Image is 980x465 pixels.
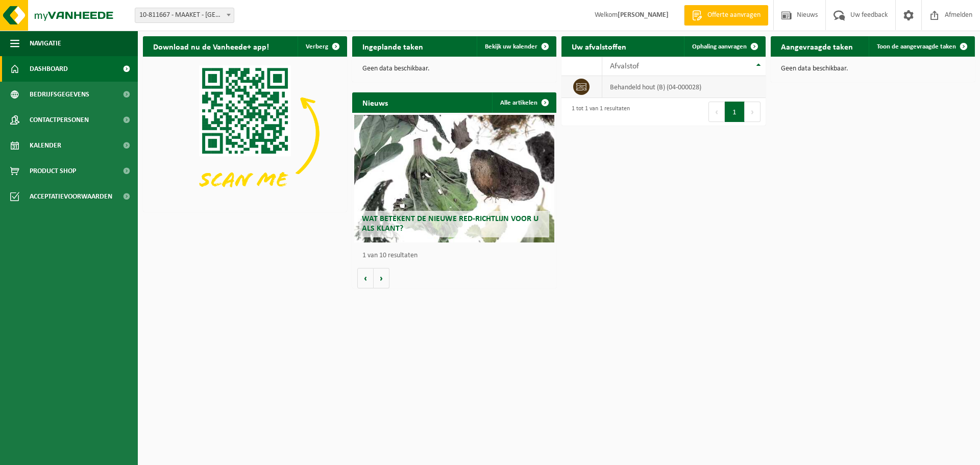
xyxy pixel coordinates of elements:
a: Bekijk uw kalender [477,36,555,57]
p: 1 van 10 resultaten [362,252,551,259]
p: Geen data beschikbaar. [781,65,965,72]
span: Product Shop [30,158,76,184]
a: Ophaling aanvragen [684,36,765,57]
button: Verberg [298,36,346,57]
button: Next [745,102,761,122]
img: Download de VHEPlus App [143,57,347,210]
button: Previous [708,102,725,122]
h2: Download nu de Vanheede+ app! [143,36,279,56]
a: Offerte aanvragen [684,5,768,26]
button: 1 [725,102,745,122]
span: Bekijk uw kalender [485,43,537,50]
span: Toon de aangevraagde taken [877,43,956,50]
span: Wat betekent de nieuwe RED-richtlijn voor u als klant? [362,215,538,233]
span: 10-811667 - MAAKET - GENT [135,8,234,23]
span: Offerte aanvragen [705,10,763,20]
span: 10-811667 - MAAKET - GENT [135,8,234,22]
span: Navigatie [30,31,61,56]
strong: [PERSON_NAME] [618,11,669,19]
a: Wat betekent de nieuwe RED-richtlijn voor u als klant? [354,115,554,242]
span: Verberg [306,43,328,50]
h2: Aangevraagde taken [771,36,863,56]
h2: Nieuws [352,92,398,112]
button: Volgende [374,268,389,288]
p: Geen data beschikbaar. [362,65,546,72]
span: Kalender [30,133,61,158]
a: Alle artikelen [492,92,555,113]
span: Acceptatievoorwaarden [30,184,112,209]
span: Bedrijfsgegevens [30,82,89,107]
h2: Uw afvalstoffen [561,36,636,56]
button: Vorige [357,268,374,288]
span: Ophaling aanvragen [692,43,747,50]
h2: Ingeplande taken [352,36,433,56]
td: behandeld hout (B) (04-000028) [602,76,766,98]
span: Dashboard [30,56,68,82]
span: Contactpersonen [30,107,89,133]
div: 1 tot 1 van 1 resultaten [567,101,630,123]
a: Toon de aangevraagde taken [869,36,974,57]
span: Afvalstof [610,62,639,70]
